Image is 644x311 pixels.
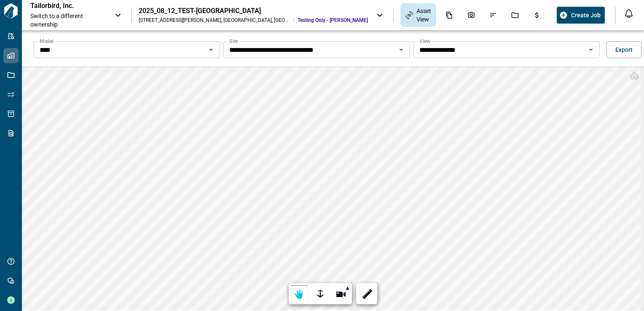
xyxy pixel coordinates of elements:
label: Site [229,38,238,45]
span: Asset View [416,7,431,24]
div: Photos [462,8,480,22]
button: Open [205,44,217,56]
button: Open [585,44,597,56]
label: Model [40,38,54,45]
span: Testing Only - [PERSON_NAME] [298,17,368,24]
div: Documents [440,8,458,22]
button: Export [606,41,641,58]
div: Budgets [528,8,546,22]
div: Asset View [400,3,436,27]
div: Issues & Info [484,8,502,22]
span: Export [615,46,633,54]
span: Switch to a different ownership [30,12,106,29]
button: Open [395,44,407,56]
div: Jobs [506,8,524,22]
label: View [419,38,430,45]
span: Create Job [571,11,601,19]
div: Takeoff Center [550,8,568,22]
button: Create Job [557,7,605,24]
p: Tailorbird, Inc. [30,2,106,10]
div: [STREET_ADDRESS][PERSON_NAME] , [GEOGRAPHIC_DATA] , [GEOGRAPHIC_DATA] [139,17,290,24]
button: Open notification feed [622,7,636,20]
div: 2025_08_12_TEST-[GEOGRAPHIC_DATA] [139,7,368,15]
